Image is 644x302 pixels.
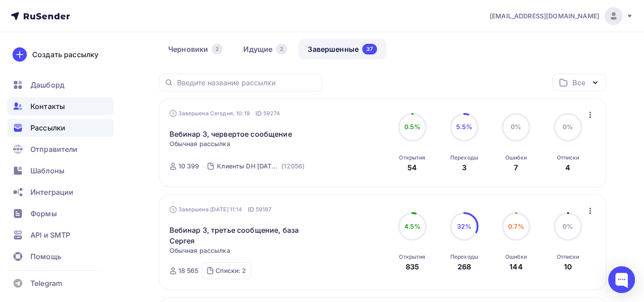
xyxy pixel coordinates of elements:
[406,261,419,272] div: 835
[169,225,323,246] a: Вебинар 3, третье сообщение, база Сергея
[564,261,572,272] div: 10
[407,162,417,173] div: 54
[563,222,573,230] span: 0%
[511,123,521,130] span: 0%
[30,80,64,90] span: Дашборд
[216,159,305,173] a: Клиенты DH [DATE] (3 вариант) (12056)
[505,154,527,161] div: Ошибки
[169,129,292,139] a: Вебинар 3, червертое сообщение
[7,76,114,94] a: Дашборд
[557,154,580,161] div: Отписки
[572,77,585,88] div: Все
[30,122,65,133] span: Рассылки
[505,253,527,260] div: Ошибки
[7,119,114,137] a: Рассылки
[362,44,377,55] div: 37
[30,230,70,240] span: API и SMTP
[159,39,232,59] a: Черновики2
[169,109,280,118] div: Завершена Сегодня, 10:19
[216,266,246,275] div: Списки: 2
[490,7,633,25] a: [EMAIL_ADDRESS][DOMAIN_NAME]
[458,261,471,272] div: 268
[490,12,599,21] span: [EMAIL_ADDRESS][DOMAIN_NAME]
[514,162,518,173] div: 7
[399,253,425,260] div: Открытия
[276,44,287,55] div: 2
[457,222,471,230] span: 32%
[281,162,305,171] div: (12056)
[178,162,199,171] div: 10 399
[399,154,425,161] div: Открытия
[169,205,272,214] div: Завершена [DATE] 11:14
[30,165,64,176] span: Шаблоны
[557,253,580,260] div: Отписки
[404,123,421,130] span: 0.5%
[30,208,57,219] span: Формы
[30,187,73,197] span: Интеграции
[212,44,223,55] div: 2
[7,205,114,222] a: Формы
[508,222,524,230] span: 0.7%
[169,139,230,148] span: Обычная рассылка
[248,205,254,214] span: ID
[263,109,280,118] span: 59274
[256,205,272,214] span: 59187
[30,101,65,112] span: Контакты
[7,97,114,115] a: Контакты
[30,278,62,289] span: Telegram
[7,140,114,158] a: Отправители
[462,162,466,173] div: 3
[450,154,478,161] div: Переходы
[169,246,230,255] span: Обычная рассылка
[32,49,98,60] div: Создать рассылку
[30,144,78,155] span: Отправители
[404,222,421,230] span: 4.5%
[509,261,522,272] div: 144
[552,74,606,91] button: Все
[255,109,262,118] span: ID
[178,266,199,275] div: 18 565
[565,162,570,173] div: 4
[30,251,61,262] span: Помощь
[563,123,573,130] span: 0%
[217,162,280,171] div: Клиенты DH [DATE] (3 вариант)
[456,123,473,130] span: 5.5%
[234,39,297,59] a: Идущие2
[7,162,114,180] a: Шаблоны
[177,78,317,88] input: Введите название рассылки
[298,39,386,59] a: Завершенные37
[450,253,478,260] div: Переходы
